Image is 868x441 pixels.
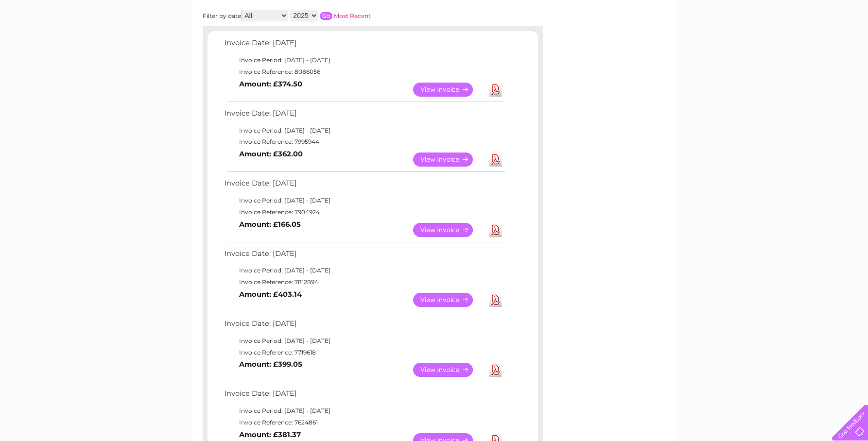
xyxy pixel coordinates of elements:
[222,265,506,276] td: Invoice Period: [DATE] - [DATE]
[239,430,301,439] b: Amount: £381.37
[239,360,302,369] b: Amount: £399.05
[836,41,859,49] a: Log out
[489,153,502,167] a: Download
[222,177,506,195] td: Invoice Date: [DATE]
[334,12,371,19] a: Most Recent
[685,5,752,17] a: 0333 014 3131
[222,276,506,288] td: Invoice Reference: 7812894
[697,41,715,49] a: Water
[222,206,506,218] td: Invoice Reference: 7904924
[413,153,485,167] a: View
[222,107,506,125] td: Invoice Date: [DATE]
[222,66,506,78] td: Invoice Reference: 8086056
[31,25,80,55] img: logo.png
[489,363,502,377] a: Download
[222,54,506,66] td: Invoice Period: [DATE] - [DATE]
[222,347,506,358] td: Invoice Reference: 7719618
[239,80,302,88] b: Amount: £374.50
[721,41,743,49] a: Energy
[489,293,502,307] a: Download
[489,83,502,97] a: Download
[413,223,485,237] a: View
[222,405,506,417] td: Invoice Period: [DATE] - [DATE]
[413,293,485,307] a: View
[222,136,506,148] td: Invoice Reference: 7995944
[222,335,506,347] td: Invoice Period: [DATE] - [DATE]
[413,363,485,377] a: View
[239,150,303,158] b: Amount: £362.00
[222,417,506,428] td: Invoice Reference: 7624861
[222,317,506,335] td: Invoice Date: [DATE]
[783,41,798,49] a: Blog
[489,223,502,237] a: Download
[222,36,506,54] td: Invoice Date: [DATE]
[222,125,506,136] td: Invoice Period: [DATE] - [DATE]
[222,195,506,206] td: Invoice Period: [DATE] - [DATE]
[748,41,778,49] a: Telecoms
[803,41,827,49] a: Contact
[222,247,506,265] td: Invoice Date: [DATE]
[239,220,301,229] b: Amount: £166.05
[222,387,506,405] td: Invoice Date: [DATE]
[205,5,664,47] div: Clear Business is a trading name of Verastar Limited (registered in [GEOGRAPHIC_DATA] No. 3667643...
[413,83,485,97] a: View
[203,10,458,21] div: Filter by date
[239,290,302,299] b: Amount: £403.14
